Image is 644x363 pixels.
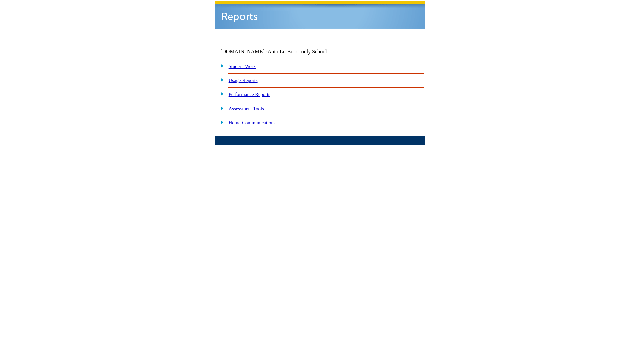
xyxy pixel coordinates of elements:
[229,78,258,83] a: Usage Reports
[229,106,264,111] a: Assessment Tools
[217,91,224,97] img: plus.gif
[215,1,425,29] img: header
[268,49,327,54] nobr: Auto Lit Boost only School
[217,77,224,83] img: plus.gif
[229,64,256,69] a: Student Work
[217,105,224,111] img: plus.gif
[229,92,270,97] a: Performance Reports
[217,63,224,69] img: plus.gif
[220,49,344,55] td: [DOMAIN_NAME] -
[217,119,224,125] img: plus.gif
[229,120,276,125] a: Home Communications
